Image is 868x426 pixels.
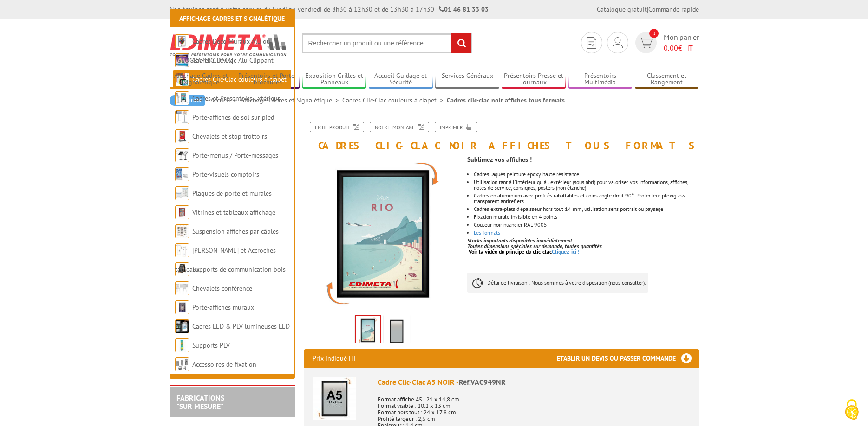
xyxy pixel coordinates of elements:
[175,224,189,238] img: Suspension affiches par câbles
[664,43,678,52] span: 0,00
[175,205,189,219] img: Vitrines et tableaux affichage
[175,148,189,162] img: Porte-menus / Porte-messages
[597,5,699,14] div: |
[175,186,189,200] img: Plaques de porte et murales
[192,132,267,140] a: Chevalets et stop trottoirs
[840,398,863,421] img: Cookies (fenêtre modale)
[175,246,276,273] a: [PERSON_NAME] et Accroches tableaux
[597,5,647,13] a: Catalogue gratuit
[179,14,285,23] a: Affichage Cadres et Signalétique
[192,360,256,369] a: Accessoires de fixation
[192,227,279,235] a: Suspension affiches par câbles
[474,172,698,177] li: Cadres laqués peinture epoxy haute résistance
[467,237,572,244] em: Stocks importants disponibles immédiatement
[310,122,364,132] a: Fiche produit
[649,29,659,38] span: 0
[474,206,698,212] li: Cadres extra-plats d'épaisseur hors tout 14 mm, utilisation sens portrait ou paysage
[435,72,499,87] a: Services Généraux
[236,72,300,87] a: Présentoirs et Porte-brochures
[304,156,461,312] img: cadres_aluminium_clic_clac_vac949nr.jpg
[474,193,698,204] li: Cadres en aluminium avec profilés rabattables et coins angle droit 90°. Protecteur plexiglass tra...
[175,167,189,181] img: Porte-visuels comptoirs
[192,170,259,178] a: Porte-visuels comptoirs
[835,394,868,426] button: Cookies (fenêtre modale)
[447,95,565,105] li: Cadres clic-clac noir affiches tous formats
[175,110,189,124] img: Porte-affiches de sol sur pied
[639,38,653,48] img: devis rapide
[192,208,275,216] a: Vitrines et tableaux affichage
[175,91,189,105] img: Cadres et Présentoirs Extérieur
[313,349,357,368] p: Prix indiqué HT
[587,37,596,49] img: devis rapide
[474,214,698,220] li: Fixation murale invisible en 4 points
[192,322,290,331] a: Cadres LED & PLV lumineuses LED
[664,43,699,53] span: € HT
[613,37,623,48] img: devis rapide
[313,377,356,420] img: Cadre Clic-Clac A5 NOIR
[459,377,506,387] span: Réf.VAC949NR
[356,316,380,345] img: cadres_aluminium_clic_clac_vac949nr.jpg
[474,179,698,191] li: Utilisation tant à l'intérieur qu'à l'extérieur (sous abri) pour valoriser vos informations, affi...
[192,284,252,292] a: Chevalets conférence
[192,189,272,197] a: Plaques de porte et murales
[469,248,552,255] span: Voir la vidéo du principe du clic-clac
[175,34,189,48] img: Cadres Deco Muraux Alu ou Bois
[192,113,274,121] a: Porte-affiches de sol sur pied
[192,303,254,312] a: Porte-affiches muraux
[467,157,698,162] p: Sublimez vos affiches !
[474,229,500,236] a: Les formats
[175,338,189,352] img: Supports PLV
[648,5,699,13] a: Commande rapide
[170,5,489,14] div: Nos équipes sont à votre service du lundi au vendredi de 8h30 à 12h30 et de 13h30 à 17h30
[175,281,189,295] img: Chevalets conférence
[557,349,699,368] h3: Etablir un devis ou passer commande
[342,96,447,104] a: Cadres Clic-Clac couleurs à clapet
[633,32,699,53] a: devis rapide 0 Mon panier 0,00€ HT
[170,72,234,87] a: Affichage Cadres et Signalétique
[192,56,274,64] a: Cadres Clic-Clac Alu Clippant
[192,151,278,159] a: Porte-menus / Porte-messages
[175,37,270,64] a: Cadres Deco Muraux Alu ou [GEOGRAPHIC_DATA]
[302,72,366,87] a: Exposition Grilles et Panneaux
[175,300,189,314] img: Porte-affiches muraux
[369,72,433,87] a: Accueil Guidage et Sécurité
[370,122,429,132] a: Notice Montage
[467,273,648,293] p: Délai de livraison : Nous sommes à votre disposition (nous consulter).
[467,242,602,249] em: Toutes dimensions spéciales sur demande, toutes quantités
[192,265,286,273] a: Supports de communication bois
[176,393,224,411] a: FABRICATIONS"Sur Mesure"
[378,377,691,388] div: Cadre Clic-Clac A5 NOIR -
[175,319,189,333] img: Cadres LED & PLV lumineuses LED
[635,72,699,87] a: Classement et Rangement
[568,72,633,87] a: Présentoirs Multimédia
[451,33,471,53] input: rechercher
[469,248,580,255] a: Voir la vidéo du principe du clic-clacCliquez-ici !
[302,33,472,53] input: Rechercher un produit ou une référence...
[385,317,408,346] img: cadre_noir_vide.jpg
[192,341,230,350] a: Supports PLV
[664,32,699,53] span: Mon panier
[439,5,489,13] strong: 01 46 81 33 03
[435,122,477,132] a: Imprimer
[175,357,189,371] img: Accessoires de fixation
[474,222,698,228] li: Couleur noir nuancier RAL 9005
[175,129,189,143] img: Chevalets et stop trottoirs
[502,72,566,87] a: Présentoirs Presse et Journaux
[175,243,189,257] img: Cimaises et Accroches tableaux
[192,94,280,102] a: Cadres et Présentoirs Extérieur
